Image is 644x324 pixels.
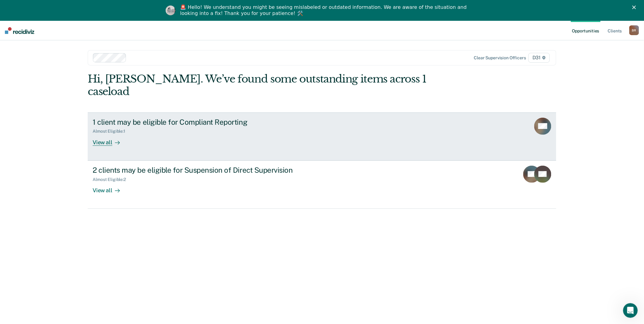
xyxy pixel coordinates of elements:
[623,303,638,318] iframe: Intercom live chat
[88,161,556,209] a: 2 clients may be eligible for Suspension of Direct SupervisionAlmost Eligible:2View all
[88,112,556,161] a: 1 client may be eligible for Compliant ReportingAlmost Eligible:1View all
[571,20,601,40] a: Opportunities
[93,129,130,134] div: Almost Eligible : 1
[180,4,469,17] div: 🚨 Hello! We understand you might be seeing mislabeled or outdated information. We are aware of th...
[93,134,127,146] div: View all
[474,55,526,61] div: Clear supervision officers
[93,118,307,127] div: 1 client may be eligible for Compliant Reporting
[5,27,34,34] img: Recidiviz
[166,6,175,15] img: Profile image for Kim
[629,25,639,35] button: BR
[607,20,623,40] a: Clients
[93,177,131,182] div: Almost Eligible : 2
[528,53,550,63] span: D31
[93,182,127,194] div: View all
[93,166,307,175] div: 2 clients may be eligible for Suspension of Direct Supervision
[88,73,462,98] div: Hi, [PERSON_NAME]. We’ve found some outstanding items across 1 caseload
[629,25,639,35] div: B R
[632,6,638,9] div: Close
